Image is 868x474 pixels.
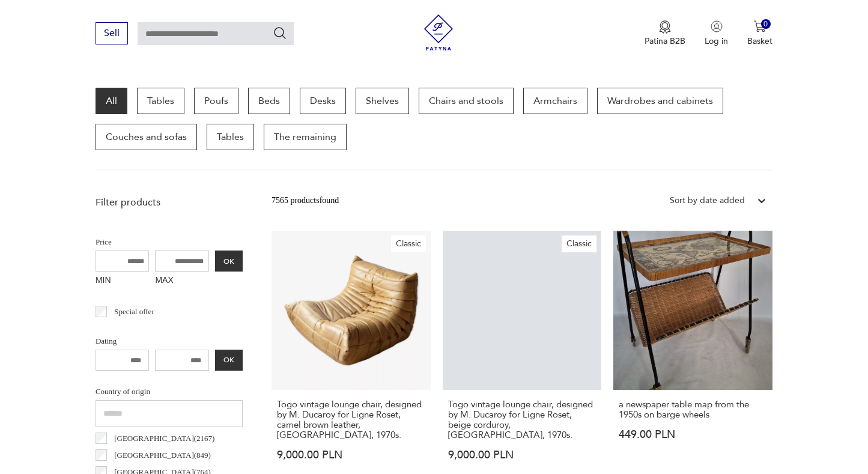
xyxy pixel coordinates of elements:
[272,196,288,205] font: 7565
[670,195,745,206] font: Sort by date added
[533,94,577,108] font: Armchairs
[754,20,766,32] img: Cart icon
[106,94,117,108] font: All
[310,94,336,108] font: Desks
[747,20,772,47] button: 0Basket
[264,124,347,150] a: The remaining
[194,451,196,460] font: (
[196,434,212,443] font: 2167
[747,35,772,47] font: Basket
[137,88,184,114] a: Tables
[277,398,422,441] font: Togo vintage lounge chair, designed by M. Ducaroy for Ligne Roset, camel brown leather, [GEOGRAPH...
[217,130,244,144] font: Tables
[300,88,346,114] a: Desks
[114,451,194,460] font: [GEOGRAPHIC_DATA]
[96,124,197,150] a: Couches and sofas
[223,257,234,266] font: OK
[619,427,675,442] font: 449.00 PLN
[448,398,593,441] font: Togo vintage lounge chair, designed by M. Ducaroy for Ligne Roset, beige corduroy, [GEOGRAPHIC_DA...
[597,88,723,114] a: Wardrobes and cabinets
[711,20,723,32] img: User icon
[96,275,111,285] font: MIN
[215,350,243,371] button: OK
[96,88,127,114] a: All
[96,387,150,396] font: Country of origin
[619,398,749,421] font: a newspaper table map from the 1950s on barge wheels
[429,94,503,108] font: Chairs and stools
[274,130,336,144] font: The remaining
[96,196,160,209] font: Filter products
[645,20,685,47] a: Medal iconPatina B2B
[645,35,685,47] font: Patina B2B
[607,94,713,108] font: Wardrobes and cabinets
[290,196,319,205] font: products
[419,88,514,114] a: Chairs and stools
[104,26,120,40] font: Sell
[204,94,228,108] font: Poufs
[705,20,728,47] button: Log in
[207,124,254,150] a: Tables
[277,448,342,463] font: 9,000.00 PLN
[366,94,399,108] font: Shelves
[659,20,671,34] img: Medal icon
[155,275,173,285] font: MAX
[212,434,214,443] font: )
[96,22,128,44] button: Sell
[96,30,128,38] a: Sell
[106,130,187,144] font: Couches and sofas
[194,434,196,443] font: (
[420,14,457,50] img: Patina - vintage furniture and decorations store
[96,336,117,345] font: Dating
[705,35,728,47] font: Log in
[114,307,154,316] font: Special offer
[114,434,194,443] font: [GEOGRAPHIC_DATA]
[645,20,685,47] button: Patina B2B
[258,94,280,108] font: Beds
[147,94,174,108] font: Tables
[194,88,238,114] a: Poufs
[356,88,409,114] a: Shelves
[96,237,112,246] font: Price
[448,448,514,463] font: 9,000.00 PLN
[215,251,243,272] button: OK
[196,451,208,460] font: 849
[273,26,287,40] button: Search
[208,451,211,460] font: )
[223,355,234,365] font: OK
[763,19,768,29] font: 0
[523,88,587,114] a: Armchairs
[320,196,339,205] font: found
[248,88,290,114] a: Beds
